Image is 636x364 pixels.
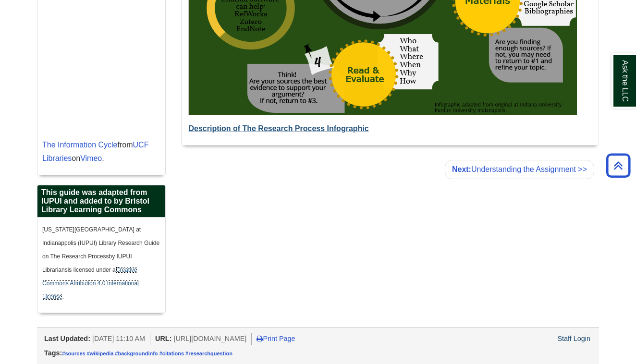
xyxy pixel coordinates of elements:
i: Print Page [257,335,263,342]
a: Description of The Research Process Infographic [188,124,368,133]
h2: This guide was adapted from IUPUI and added to by Bristol Library Learning Commons [37,185,165,218]
span: URL: [155,335,171,342]
span: [URL][DOMAIN_NAME] [173,335,246,342]
span: [US_STATE][GEOGRAPHIC_DATA] at Indianappolis (IUPUI) Library Research Guide on The Research Process [42,226,159,260]
a: Vimeo [80,154,102,162]
span: is licensed under a [68,267,116,273]
span: Tags: [44,349,62,357]
a: Creative Commons Attribution 4.0 International License [42,267,139,300]
span: . [62,293,63,300]
span: Last Updated: [44,335,90,342]
p: from on . [42,138,160,165]
a: Staff Login [557,335,590,342]
a: Back to Top [603,159,634,172]
a: Next:Understanding the Assignment >> [445,160,594,179]
strong: Next: [452,165,471,173]
a: Print Page [257,335,295,342]
span: [DATE] 11:10 AM [92,335,145,342]
a: #sources #wikipedia #backgroundinfo #citations #researchquestion [62,351,232,356]
a: The Information Cycle [42,141,118,149]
